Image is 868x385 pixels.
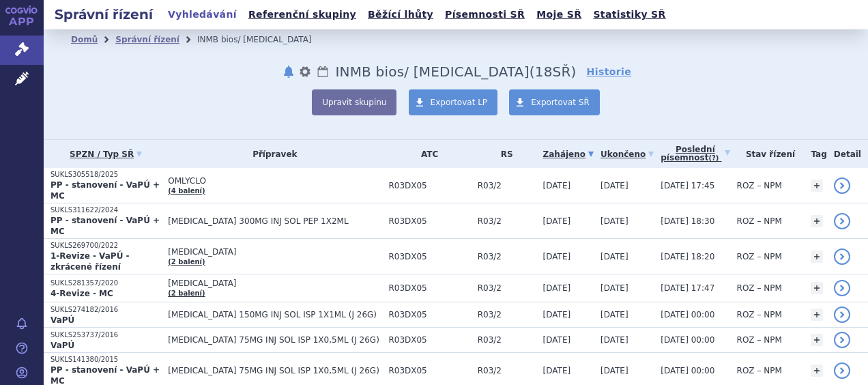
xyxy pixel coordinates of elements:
[834,280,850,296] a: detail
[168,187,205,195] a: (4 balení)
[737,252,782,261] span: ROZ – NPM
[730,140,805,168] th: Stav řízení
[478,181,536,190] span: R03/2
[50,289,113,298] strong: 4-Revize - MC
[834,177,850,194] a: detail
[737,310,782,319] span: ROZ – NPM
[50,241,161,251] p: SUKLS269700/2022
[601,283,628,293] span: [DATE]
[601,310,628,319] span: [DATE]
[50,330,161,340] p: SUKLS253737/2016
[543,366,571,375] span: [DATE]
[661,283,714,293] span: [DATE] 17:47
[543,145,594,164] a: Zahájeno
[509,89,600,115] a: Exportovat SŘ
[168,289,205,297] a: (2 balení)
[71,35,98,44] a: Domů
[834,332,850,348] a: detail
[811,215,823,227] a: +
[388,283,470,293] span: R03DX05
[50,341,74,350] strong: VaPÚ
[388,181,470,190] span: R03DX05
[168,335,381,345] span: [MEDICAL_DATA] 75MG INJ SOL ISP 1X0,5ML (J 26G)
[661,366,714,375] span: [DATE] 00:00
[601,216,628,226] span: [DATE]
[388,252,470,261] span: R03DX05
[737,366,782,375] span: ROZ – NPM
[543,335,571,345] span: [DATE]
[811,251,823,263] a: +
[244,5,360,24] a: Referenční skupiny
[737,335,782,345] span: ROZ – NPM
[50,205,161,215] p: SUKLS311622/2024
[478,216,536,226] span: R03/2
[811,365,823,377] a: +
[661,216,714,226] span: [DATE] 18:30
[661,335,714,345] span: [DATE] 00:00
[827,140,868,168] th: Detail
[543,181,571,190] span: [DATE]
[811,309,823,321] a: +
[478,283,536,293] span: R03/2
[364,5,437,24] a: Běžící lhůty
[531,98,590,107] span: Exportovat SŘ
[388,216,470,226] span: R03DX05
[601,366,628,375] span: [DATE]
[168,366,381,375] span: [MEDICAL_DATA] 75MG INJ SOL ISP 1X0,5ML (J 26G)
[478,252,536,261] span: R03/2
[168,247,381,257] span: [MEDICAL_DATA]
[335,63,529,80] span: INMB bios/ XOLAIR
[164,5,241,24] a: Vyhledávání
[50,279,161,288] p: SUKLS281357/2020
[601,252,628,261] span: [DATE]
[388,335,470,345] span: R03DX05
[50,216,160,236] strong: PP - stanovení - VaPÚ + MC
[834,248,850,265] a: detail
[197,29,330,50] li: INMB bios/ XOLAIR
[543,216,571,226] span: [DATE]
[478,310,536,319] span: R03/2
[543,310,571,319] span: [DATE]
[50,315,74,325] strong: VaPÚ
[708,154,719,162] abbr: (?)
[282,63,295,80] button: notifikace
[168,310,381,319] span: [MEDICAL_DATA] 150MG INJ SOL ISP 1X1ML (J 26G)
[532,5,585,24] a: Moje SŘ
[661,181,714,190] span: [DATE] 17:45
[431,98,488,107] span: Exportovat LP
[535,63,553,80] span: 18
[589,5,669,24] a: Statistiky SŘ
[834,213,850,229] a: detail
[312,89,396,115] button: Upravit skupinu
[44,5,164,24] h2: Správní řízení
[811,334,823,346] a: +
[661,140,729,168] a: Poslednípísemnost(?)
[381,140,470,168] th: ATC
[388,310,470,319] span: R03DX05
[811,282,823,294] a: +
[601,145,654,164] a: Ukončeno
[587,65,632,79] a: Historie
[168,279,381,288] span: [MEDICAL_DATA]
[834,362,850,379] a: detail
[737,216,782,226] span: ROZ – NPM
[161,140,381,168] th: Přípravek
[168,258,205,266] a: (2 balení)
[50,180,160,201] strong: PP - stanovení - VaPÚ + MC
[834,306,850,323] a: detail
[811,180,823,192] a: +
[543,252,571,261] span: [DATE]
[804,140,826,168] th: Tag
[737,283,782,293] span: ROZ – NPM
[50,145,161,164] a: SPZN / Typ SŘ
[661,310,714,319] span: [DATE] 00:00
[316,63,330,80] a: Lhůty
[661,252,714,261] span: [DATE] 18:20
[50,170,161,180] p: SUKLS305518/2025
[168,176,381,186] span: OMLYCLO
[530,63,577,80] span: ( SŘ)
[168,216,381,226] span: [MEDICAL_DATA] 300MG INJ SOL PEP 1X2ML
[409,89,498,115] a: Exportovat LP
[601,335,628,345] span: [DATE]
[50,355,161,365] p: SUKLS141380/2015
